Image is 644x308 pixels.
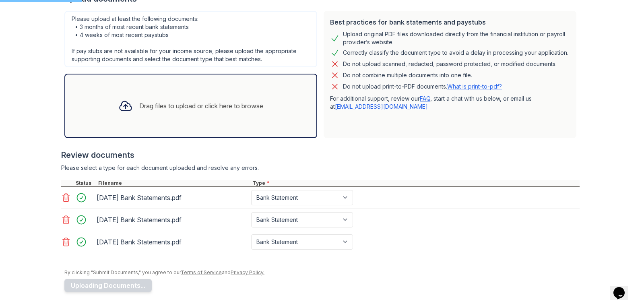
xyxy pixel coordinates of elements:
div: Type [251,180,580,186]
p: For additional support, review our , start a chat with us below, or email us at [330,95,570,111]
div: Upload original PDF files downloaded directly from the financial institution or payroll provider’... [343,30,570,46]
div: Drag files to upload or click here to browse [139,101,263,111]
div: [DATE] Bank Statements.pdf [97,236,248,248]
div: Filename [97,180,251,186]
a: [EMAIL_ADDRESS][DOMAIN_NAME] [335,103,428,110]
div: Review documents [61,149,580,161]
div: [DATE] Bank Statements.pdf [97,191,248,204]
button: Uploading Documents... [64,279,152,292]
div: Please upload at least the following documents: • 3 months of most recent bank statements • 4 wee... [64,11,317,67]
iframe: chat widget [610,276,636,300]
div: Do not combine multiple documents into one file. [343,70,472,80]
div: Please select a type for each document uploaded and resolve any errors. [61,164,580,172]
a: FAQ [420,95,430,102]
a: What is print-to-pdf? [447,83,502,90]
div: Do not upload scanned, redacted, password protected, or modified documents. [343,59,557,69]
div: Best practices for bank statements and paystubs [330,17,570,27]
div: By clicking "Submit Documents," you agree to our and [64,269,580,276]
p: Do not upload print-to-PDF documents. [343,83,502,91]
a: Privacy Policy. [231,269,264,275]
a: Terms of Service [181,269,222,275]
div: [DATE] Bank Statements.pdf [97,213,248,226]
div: Status [74,180,97,186]
div: Correctly classify the document type to avoid a delay in processing your application. [343,48,568,58]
